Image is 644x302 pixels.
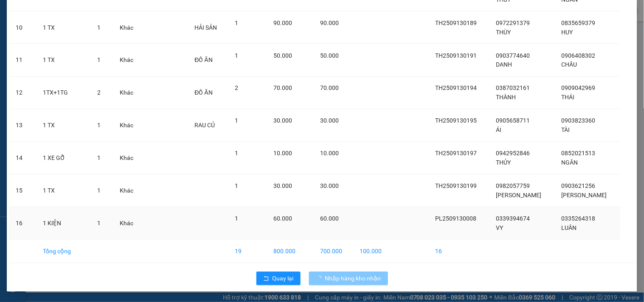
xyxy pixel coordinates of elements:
[435,52,477,59] span: TH2509130191
[9,77,36,109] td: 12
[97,187,101,194] span: 1
[97,122,101,129] span: 1
[263,276,269,282] span: rollback
[562,159,578,166] span: NGÂN
[274,215,292,222] span: 60.000
[320,20,339,26] span: 90.000
[113,207,143,240] td: Khác
[9,11,36,44] td: 10
[496,215,530,222] span: 0339394674
[320,52,339,59] span: 50.000
[435,215,476,222] span: PL2509130008
[496,225,503,232] span: VY
[496,117,530,124] span: 0905658711
[235,52,238,59] span: 1
[320,117,339,124] span: 30.000
[435,117,477,124] span: TH2509130195
[496,183,530,190] span: 0982057759
[113,77,143,109] td: Khác
[496,159,511,166] span: THỦY
[9,207,36,240] td: 16
[313,240,353,263] td: 700.000
[435,85,477,92] span: TH2509130194
[562,94,575,101] span: THÁI
[36,240,90,263] td: Tổng cộng
[113,109,143,142] td: Khác
[235,20,238,26] span: 1
[496,62,512,68] span: DANH
[562,117,596,124] span: 0903823360
[496,150,530,157] span: 0942952846
[496,29,511,36] span: THÙY
[562,215,596,222] span: 0335264318
[97,89,101,96] span: 2
[267,240,314,263] td: 800.000
[316,276,325,282] span: loading
[562,20,596,26] span: 0835659379
[36,44,90,77] td: 1 TX
[113,44,143,77] td: Khác
[235,183,238,190] span: 1
[113,11,143,44] td: Khác
[562,29,573,36] span: HUY
[562,52,596,59] span: 0906408302
[9,175,36,207] td: 15
[274,150,292,157] span: 10.000
[36,11,90,44] td: 1 TX
[562,127,570,134] span: TÀI
[9,109,36,142] td: 13
[194,24,217,31] span: HẢI SẢN
[274,20,292,26] span: 90.000
[36,175,90,207] td: 1 TX
[274,85,292,92] span: 70.000
[36,207,90,240] td: 1 KIỆN
[562,85,596,92] span: 0909042969
[273,274,294,283] span: Quay lại
[496,94,516,101] span: THÀNH
[309,272,388,285] button: Nhập hàng kho nhận
[113,175,143,207] td: Khác
[496,20,530,26] span: 0972291379
[353,240,392,263] td: 100.000
[274,117,292,124] span: 30.000
[36,142,90,175] td: 1 XE GỖ
[194,57,212,64] span: ĐỒ ĂN
[562,150,596,157] span: 0852021513
[435,20,477,26] span: TH2509130189
[320,183,339,190] span: 30.000
[235,215,238,222] span: 1
[9,142,36,175] td: 14
[194,89,212,96] span: ĐỒ ĂN
[562,192,607,199] span: [PERSON_NAME]
[194,122,215,129] span: RAU CỦ
[9,44,36,77] td: 11
[97,24,101,31] span: 1
[228,240,267,263] td: 19
[256,272,301,285] button: rollbackQuay lại
[428,240,489,263] td: 16
[97,57,101,64] span: 1
[235,85,238,92] span: 2
[435,183,477,190] span: TH2509130199
[274,52,292,59] span: 50.000
[97,220,101,227] span: 1
[496,192,542,199] span: [PERSON_NAME]
[113,142,143,175] td: Khác
[36,77,90,109] td: 1TX+1TG
[235,117,238,124] span: 1
[562,225,577,232] span: LUÂN
[235,150,238,157] span: 1
[320,150,339,157] span: 10.000
[320,85,339,92] span: 70.000
[36,109,90,142] td: 1 TX
[562,183,596,190] span: 0903621256
[496,127,502,134] span: ÁI
[435,150,477,157] span: TH2509130197
[562,62,577,68] span: CHÂU
[325,274,381,283] span: Nhập hàng kho nhận
[320,215,339,222] span: 60.000
[496,85,530,92] span: 0387032161
[97,155,101,162] span: 1
[496,52,530,59] span: 0903774640
[274,183,292,190] span: 30.000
